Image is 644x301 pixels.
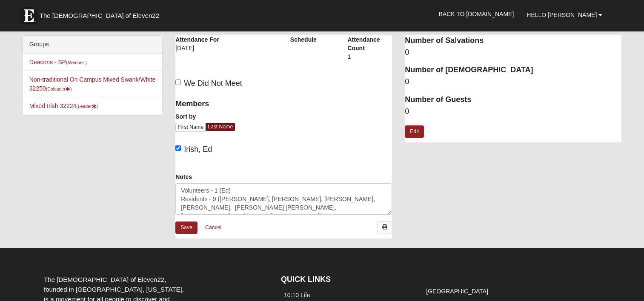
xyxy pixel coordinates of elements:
[175,183,392,215] textarea: Volunteers - 1 (Ed) Residents - 9 ([PERSON_NAME], [PERSON_NAME], [PERSON_NAME], [PERSON_NAME], [P...
[405,106,621,117] dd: 0
[527,11,597,18] span: Hello [PERSON_NAME]
[405,65,621,76] dt: Number of [DEMOGRAPHIC_DATA]
[184,79,242,88] span: We Did Not Meet
[76,104,98,109] small: (Leader )
[175,44,220,58] div: [DATE]
[175,173,192,181] label: Notes
[206,123,235,131] a: Last Name
[405,77,621,88] dd: 0
[29,59,87,65] a: Deacons - SP(Member )
[29,102,98,109] a: Mixed Irish 32224(Leader)
[432,3,520,25] a: Back to [DOMAIN_NAME]
[175,80,181,85] input: We Did Not Meet
[16,3,186,24] a: The [DEMOGRAPHIC_DATA] of Eleven22
[281,275,410,284] h4: QUICK LINKS
[405,47,621,58] dd: 0
[290,35,317,44] label: Schedule
[347,35,392,52] label: Attendance Count
[40,11,159,20] span: The [DEMOGRAPHIC_DATA] of Eleven22
[46,86,72,91] small: (Coleader )
[378,221,392,233] a: Print Attendance Roster
[520,4,609,26] a: Hello [PERSON_NAME]
[66,60,86,65] small: (Member )
[20,7,37,24] img: Eleven22 logo
[405,125,424,138] a: Edit
[347,52,392,67] div: 1
[175,99,278,109] h4: Members
[405,35,621,46] dt: Number of Salvations
[175,145,181,151] input: Irish, Ed
[175,35,219,44] label: Attendance For
[29,76,155,92] a: Non-traditional On Campus Mixed Swank/White 32250(Coleader)
[23,36,162,54] div: Groups
[175,112,196,121] label: Sort by
[175,123,206,132] a: First Name
[175,221,197,234] a: Save
[184,145,212,153] span: Irish, Ed
[200,221,227,234] a: Cancel
[405,94,621,105] dt: Number of Guests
